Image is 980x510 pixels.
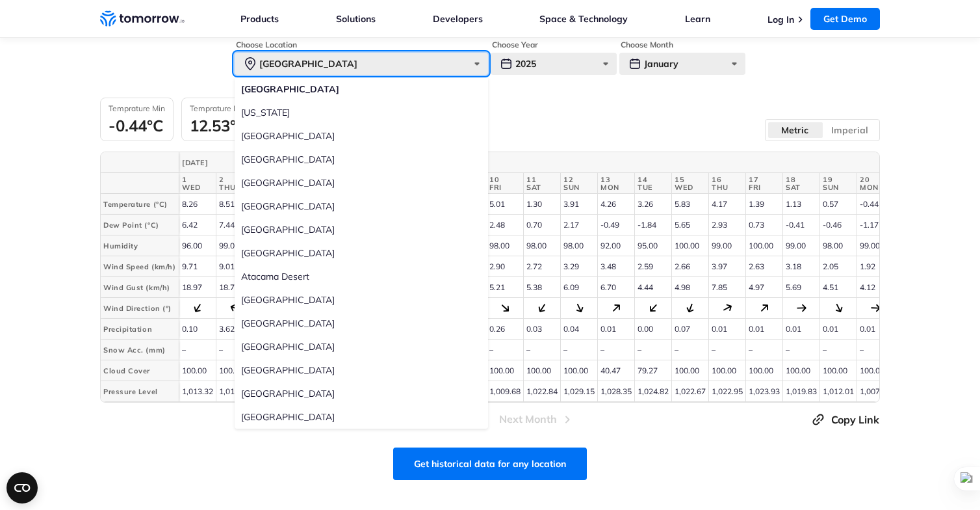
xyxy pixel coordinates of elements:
div: 155.46° [573,302,586,315]
a: Home link [100,9,185,29]
td: 0.01 [782,319,819,340]
span: 1 [182,176,213,183]
label: [GEOGRAPHIC_DATA] [235,195,488,218]
th: Temperature (°C) [101,194,179,215]
td: 1,028.35 [597,381,634,402]
a: Get Demo [810,8,880,30]
td: 1.39 [745,194,782,215]
td: 8.51 [216,194,253,215]
td: 4.98 [671,277,708,298]
legend: Choose Year [491,40,539,50]
td: 100.00 [486,360,523,381]
a: Developers [433,13,483,25]
td: 9.71 [179,256,216,277]
th: Pressure Level [101,381,179,402]
td: 98.00 [819,235,857,256]
td: 8.26 [179,194,216,215]
td: 79.27 [634,360,671,381]
span: THU [712,183,743,191]
td: 100.00 [782,360,819,381]
div: 213.59° [535,301,549,315]
a: Solutions [336,13,376,25]
td: – [857,340,894,360]
td: 2.05 [819,256,857,277]
td: 6.09 [560,277,597,298]
td: – [486,340,523,360]
td: 1,012.01 [819,381,857,402]
th: Snow Acc. (mm) [101,340,179,360]
th: Dew Point (°C) [101,215,179,235]
span: SAT [786,183,817,191]
div: 61.86° [721,301,734,314]
div: 46.03° [757,301,771,315]
td: 99.00 [782,235,819,256]
span: MON [860,183,891,191]
th: Wind Direction (°) [101,298,179,319]
td: 4.26 [597,194,634,215]
label: [GEOGRAPHIC_DATA] [235,382,488,405]
td: – [216,340,253,360]
td: – [708,340,745,360]
td: 92.00 [597,235,634,256]
a: Get historical data for any location [393,448,587,480]
span: 20 [860,176,891,183]
span: MON [600,183,632,191]
td: 2.90 [486,256,523,277]
td: 1.30 [523,194,560,215]
td: 5.69 [782,277,819,298]
td: 2.59 [634,256,671,277]
span: 12 [563,176,595,183]
div: January [619,53,745,75]
div: 45.37° [609,301,623,315]
label: [GEOGRAPHIC_DATA] [235,218,488,241]
td: 0.01 [708,319,745,340]
td: 100.00 [745,360,782,381]
div: 212.26° [191,301,205,315]
span: 13 [600,176,632,183]
td: 2.48 [486,215,523,235]
td: 4.51 [819,277,857,298]
td: 0.70 [523,215,560,235]
div: 222.63° [646,301,660,315]
td: – [634,340,671,360]
td: 3.29 [560,256,597,277]
label: [US_STATE] [235,101,488,124]
span: SUN [563,183,595,191]
td: – [179,340,216,360]
td: 1.13 [782,194,819,215]
span: TUE [638,183,669,191]
td: 9.01 [216,256,253,277]
span: WED [182,183,213,191]
a: Space & Technology [539,13,628,25]
td: 0.01 [745,319,782,340]
td: 0.01 [597,319,634,340]
td: 2.17 [560,215,597,235]
label: [GEOGRAPHIC_DATA] [235,335,488,358]
td: 1,022.84 [523,381,560,402]
td: 4.44 [634,277,671,298]
div: 153.98° [832,301,845,314]
span: SAT [526,183,558,191]
label: [GEOGRAPHIC_DATA] [235,358,488,382]
td: 5.65 [671,215,708,235]
label: Imperial [823,122,878,139]
span: 10 [489,176,521,183]
td: 1,009.68 [486,381,523,402]
td: 3.18 [782,256,819,277]
td: 2.66 [671,256,708,277]
td: – [560,340,597,360]
td: 0.01 [857,319,894,340]
div: 89.09° [796,303,806,313]
td: 99.00 [857,235,894,256]
div: 200.29° [684,302,696,314]
td: 0.10 [179,319,216,340]
h3: Temprature Max [190,103,248,113]
span: THU [219,183,250,191]
td: 1,010.73 [216,381,253,402]
td: 4.97 [745,277,782,298]
span: 17 [749,176,780,183]
td: 98.00 [486,235,523,256]
span: 19 [823,176,854,183]
td: 96.00 [179,235,216,256]
label: [GEOGRAPHIC_DATA] [235,124,488,148]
